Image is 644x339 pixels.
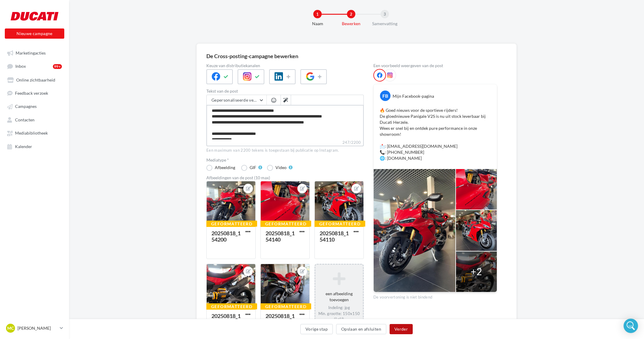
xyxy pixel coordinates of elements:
[16,50,46,55] span: Marketingacties
[300,324,333,334] button: Vorige stap
[53,64,62,69] div: 99+
[17,325,57,331] p: [PERSON_NAME]
[4,61,65,72] a: Inbox99+
[381,10,389,18] div: 3
[4,47,65,58] a: Marketingacties
[380,107,491,161] p: 🔥 Goed nieuws voor de sportieve rijders! De gloednieuwe Panigale V2S is nu uit stock leverbaar bi...
[206,176,364,180] div: Afbeeldingen van de post (10 max)
[206,221,257,227] div: Geformatteerd
[206,139,364,146] label: 247/2200
[211,97,262,103] span: Gepersonaliseerde velden
[347,10,355,18] div: 2
[266,230,295,243] div: 20250818_154140
[4,74,65,85] a: Online zichtbaarheid
[206,64,364,68] label: Keuze van distributiekanalen
[5,28,64,39] button: Nieuwe campagne
[5,323,64,334] a: MC [PERSON_NAME]
[314,221,365,227] div: Geformatteerd
[215,165,235,170] div: Afbeelding
[260,303,311,310] div: Geformatteerd
[393,93,434,99] div: Mijn Facebook-pagina
[266,313,295,326] div: 20250818_154124
[373,292,497,300] div: De voorvertoning is niet bindend
[4,127,65,138] a: Mediabibliotheek
[211,230,241,243] div: 20250818_154200
[336,324,386,334] button: Opslaan en afsluiten
[373,64,497,68] div: Een voorbeeld weergeven van de post
[15,104,37,109] span: Campagnes
[380,91,390,101] div: FB
[15,91,48,96] span: Feedback verzoek
[211,313,241,326] div: 20250818_154146
[366,21,404,27] div: Samenvatting
[206,303,257,310] div: Geformatteerd
[15,117,35,122] span: Contacten
[4,141,65,152] a: Kalender
[206,53,298,59] div: De Cross-posting-campagne bewerken
[206,89,364,93] label: Tekst van de post
[4,114,65,125] a: Contacten
[624,319,638,333] div: Open Intercom Messenger
[206,158,364,162] label: Mediatype *
[250,165,256,170] div: GIF
[15,144,32,149] span: Kalender
[313,10,322,18] div: 1
[4,101,65,112] a: Campagnes
[15,131,48,136] span: Mediabibliotheek
[275,165,287,170] div: Video
[298,21,337,27] div: Naam
[15,64,26,69] span: Inbox
[332,21,370,27] div: Bewerken
[390,324,413,334] button: Verder
[320,230,349,243] div: 20250818_154110
[206,148,364,153] div: Een maximum van 2200 tekens is toegestaan bij publicatie op Instagram.
[207,95,266,105] button: Gepersonaliseerde velden
[471,265,482,278] div: +2
[260,221,311,227] div: Geformatteerd
[4,88,65,98] a: Feedback verzoek
[16,77,55,82] span: Online zichtbaarheid
[7,325,14,331] span: MC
